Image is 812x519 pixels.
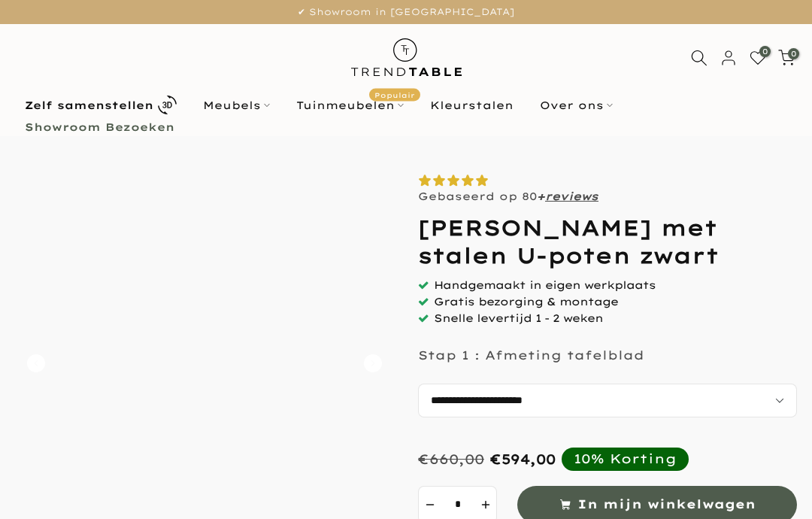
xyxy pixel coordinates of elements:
[434,295,618,308] span: Gratis bezorging & montage
[189,96,283,114] a: Meubels
[341,24,472,91] img: trend-table
[526,96,626,114] a: Over ons
[418,384,797,417] select: autocomplete="off"
[11,118,187,136] a: Showroom Bezoeken
[750,50,766,66] a: 0
[369,88,420,101] span: Populair
[364,354,382,372] button: Carousel Next Arrow
[27,354,45,372] button: Carousel Back Arrow
[11,92,189,118] a: Zelf samenstellen
[25,122,174,132] b: Showroom Bezoeken
[283,96,417,114] a: TuinmeubelenPopulair
[2,442,77,517] iframe: toggle-frame
[759,46,771,57] span: 0
[434,311,603,325] span: Snelle levertijd 1 - 2 weken
[417,96,526,114] a: Kleurstalen
[418,214,797,269] h1: [PERSON_NAME] met stalen U-poten zwart
[545,190,598,203] a: reviews
[577,493,756,515] span: In mijn winkelwagen
[418,190,598,203] p: Gebaseerd op 80
[418,451,484,468] div: €660,00
[25,100,153,111] b: Zelf samenstellen
[537,190,545,203] strong: +
[19,4,793,20] p: ✔ Showroom in [GEOGRAPHIC_DATA]
[434,278,656,292] span: Handgemaakt in eigen werkplaats
[490,451,556,468] div: €594,00
[418,348,644,363] p: Stap 1 : Afmeting tafelblad
[788,48,799,59] span: 0
[778,50,795,66] a: 0
[574,451,677,467] div: 10% Korting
